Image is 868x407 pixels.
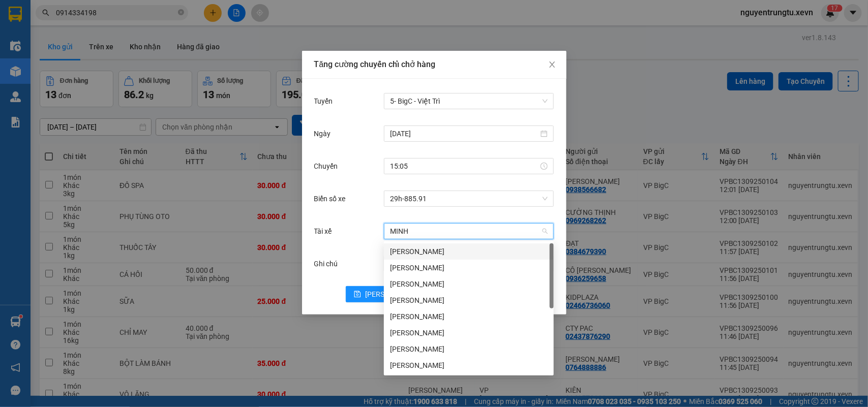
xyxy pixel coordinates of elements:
[390,311,548,322] div: [PERSON_NAME]
[548,60,556,69] span: close
[384,325,554,341] div: Nguyễn Minh Hiếu
[390,278,548,290] div: [PERSON_NAME]
[13,13,64,64] img: logo.jpg
[314,59,554,70] div: Tăng cường chuyến chỉ chở hàng
[390,295,548,306] div: [PERSON_NAME]
[314,227,337,235] label: Tài xế
[314,195,351,203] label: Biển số xe
[390,343,548,355] div: [PERSON_NAME]
[384,292,554,308] div: Trần Minh Lực
[384,341,554,357] div: Hoàng Minh Thịnh
[13,74,98,90] b: GỬI : VP BigC
[384,260,554,276] div: Nguyễn Minh Tuân
[95,38,425,50] li: Hotline: 19001155
[390,191,548,206] span: 29h-885.91
[390,246,548,257] div: [PERSON_NAME]
[384,276,554,292] div: Trần Minh Hải
[384,243,554,260] div: Hoàng Minh Dương
[314,162,343,170] label: Chuyến
[384,308,554,325] div: Trần Minh Châu
[390,224,541,239] input: Tài xế
[384,357,554,373] div: Nguyễn Minh Tiến
[390,93,548,109] span: 5- BigC - Việt Trì
[314,130,336,138] label: Ngày
[538,51,566,79] button: Close
[314,97,338,105] label: Tuyến
[346,286,428,302] button: save[PERSON_NAME]
[354,291,361,299] span: save
[314,260,343,268] label: Ghi chú
[365,289,420,300] span: [PERSON_NAME]
[95,25,425,38] li: Số 10 ngõ 15 Ngọc Hồi, Q.[PERSON_NAME], [GEOGRAPHIC_DATA]
[390,360,548,371] div: [PERSON_NAME]
[390,161,538,172] input: Chuyến
[390,327,548,338] div: [PERSON_NAME]
[390,128,538,139] input: Ngày
[390,262,548,273] div: [PERSON_NAME]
